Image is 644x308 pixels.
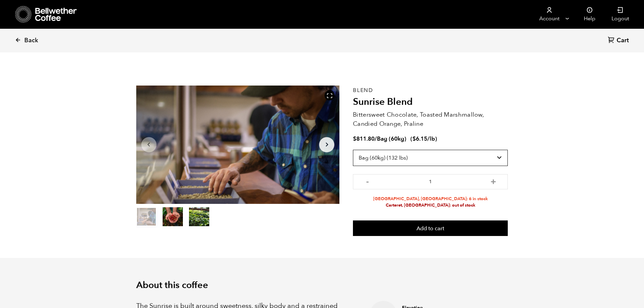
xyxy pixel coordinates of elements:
[353,202,508,209] li: Carteret, [GEOGRAPHIC_DATA]: out of stock
[136,280,508,291] h2: About this coffee
[375,135,377,143] span: /
[608,36,630,45] a: Cart
[427,135,435,143] span: /lb
[24,37,38,45] span: Back
[410,135,437,143] span: ( )
[353,220,508,236] button: Add to cart
[363,177,372,184] button: -
[617,37,629,45] span: Cart
[412,135,416,143] span: $
[353,96,508,108] h2: Sunrise Blend
[489,177,498,184] button: +
[353,196,508,202] li: [GEOGRAPHIC_DATA], [GEOGRAPHIC_DATA]: 6 in stock
[353,135,356,143] span: $
[412,135,427,143] bdi: 6.15
[377,135,406,143] span: Bag (60kg)
[353,110,508,128] p: Bittersweet Chocolate, Toasted Marshmallow, Candied Orange, Praline
[353,135,375,143] bdi: 811.80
